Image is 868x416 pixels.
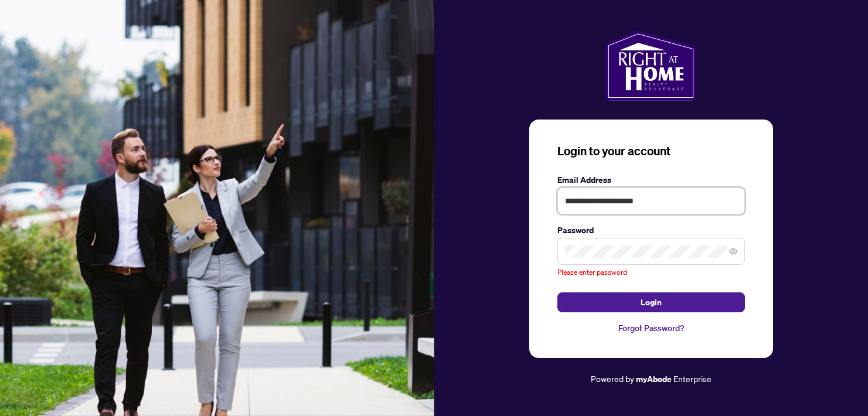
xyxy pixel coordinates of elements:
span: Login [641,293,662,312]
h3: Login to your account [557,143,745,159]
span: Powered by [591,373,634,384]
span: Please enter password [557,268,627,277]
label: Password [557,224,745,237]
span: eye [729,247,737,255]
a: myAbode [636,373,672,386]
img: ma-logo [605,30,696,101]
a: Forgot Password? [557,322,745,335]
button: Login [557,292,745,312]
span: Enterprise [673,373,712,384]
label: Email Address [557,173,745,186]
